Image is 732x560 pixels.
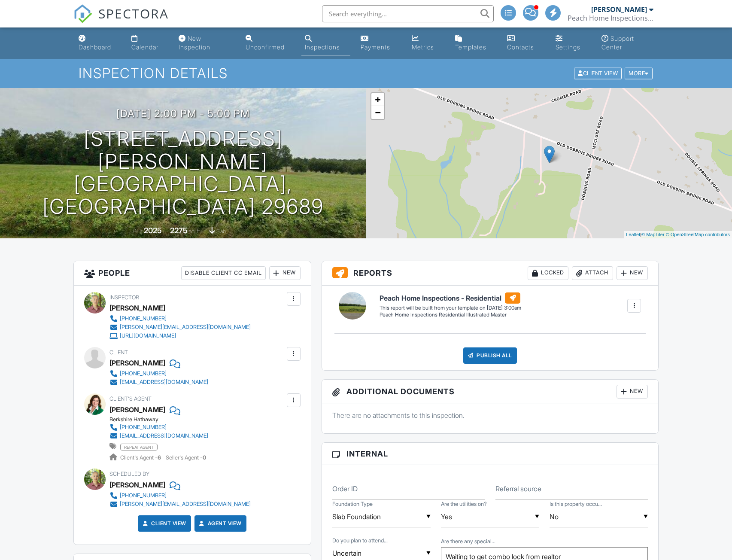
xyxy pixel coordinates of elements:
label: Are there any special considerations with this property? [441,538,495,545]
h3: Additional Documents [322,380,659,404]
div: Attach [572,266,613,280]
div: [PERSON_NAME] [591,5,647,14]
input: Search everything... [322,5,494,22]
div: New [269,266,301,280]
span: repeat agent [120,444,158,450]
span: SPECTORA [98,4,169,22]
span: Client [109,349,128,356]
div: Client View [574,68,622,79]
a: Zoom out [371,106,384,119]
a: SPECTORA [73,12,169,30]
span: Client's Agent [109,396,152,402]
a: Metrics [408,31,445,55]
h1: [STREET_ADDRESS][PERSON_NAME] [GEOGRAPHIC_DATA], [GEOGRAPHIC_DATA] 29689 [14,128,352,218]
div: Peach Home Inspections LLC [568,14,653,22]
div: [EMAIL_ADDRESS][DOMAIN_NAME] [120,432,208,439]
a: [PERSON_NAME] [109,403,165,416]
div: [EMAIL_ADDRESS][DOMAIN_NAME] [120,379,208,386]
a: [PERSON_NAME][EMAIL_ADDRESS][DOMAIN_NAME] [109,500,251,508]
a: [URL][DOMAIN_NAME] [109,332,251,340]
span: Scheduled By [109,471,149,477]
div: Templates [455,43,486,51]
img: The Best Home Inspection Software - Spectora [73,4,92,23]
div: [URL][DOMAIN_NAME] [120,332,176,339]
span: Inspector [109,294,139,301]
div: Contacts [507,43,534,51]
div: [PHONE_NUMBER] [120,315,167,322]
a: Support Center [598,31,657,55]
div: Inspections [305,43,340,51]
label: Are the utilities on? [441,500,487,508]
div: Publish All [463,347,517,364]
a: Payments [357,31,401,55]
div: More [625,68,653,79]
div: New [617,385,648,399]
h3: [DATE] 2:00 pm - 5:00 pm [116,108,250,119]
span: sq. ft. [189,228,201,234]
div: [PERSON_NAME] [109,356,165,369]
a: [PHONE_NUMBER] [109,491,251,500]
span: slab [216,228,226,234]
label: Do you plan to attend the inspection? [332,537,388,545]
a: Contacts [504,31,545,55]
label: Referral source [495,484,541,493]
a: Calendar [128,31,168,55]
a: New Inspection [175,31,235,55]
a: Client View [141,519,186,528]
h3: People [74,261,311,286]
div: [PHONE_NUMBER] [120,424,167,431]
div: Berkshire Hathaway [109,416,215,423]
div: [PERSON_NAME] [109,478,165,491]
div: New Inspection [179,35,210,51]
a: © MapTiler [641,232,665,237]
a: [EMAIL_ADDRESS][DOMAIN_NAME] [109,378,208,387]
a: Dashboard [75,31,121,55]
div: Disable Client CC Email [181,266,266,280]
h6: Peach Home Inspections - Residential [380,292,521,304]
div: | [624,231,732,238]
a: Leaflet [626,232,640,237]
a: [PHONE_NUMBER] [109,369,208,378]
div: [PHONE_NUMBER] [120,370,167,377]
strong: 6 [158,454,161,461]
a: Zoom in [371,93,384,106]
a: Inspections [301,31,350,55]
div: Support Center [601,35,634,51]
div: [PERSON_NAME][EMAIL_ADDRESS][DOMAIN_NAME] [120,324,251,331]
a: [PERSON_NAME][EMAIL_ADDRESS][DOMAIN_NAME] [109,323,251,332]
p: There are no attachments to this inspection. [332,411,648,420]
span: Seller's Agent - [166,454,206,461]
div: Locked [528,266,568,280]
h3: Internal [322,443,659,465]
a: © OpenStreetMap contributors [666,232,730,237]
a: Templates [452,31,497,55]
div: New [617,266,648,280]
div: Peach Home Inspections Residential Illustrated Master [380,311,521,319]
a: [PHONE_NUMBER] [109,423,208,432]
span: Built [133,228,143,234]
div: Metrics [412,43,434,51]
div: Unconfirmed [246,43,285,51]
a: [PHONE_NUMBER] [109,314,251,323]
strong: 0 [203,454,206,461]
div: Calendar [131,43,158,51]
div: 2025 [144,226,162,235]
label: Order ID [332,484,358,493]
span: Client's Agent - [120,454,162,461]
div: This report will be built from your template on [DATE] 3:00am [380,304,521,311]
h3: Reports [322,261,659,286]
h1: Inspection Details [79,66,653,81]
a: Agent View [197,519,242,528]
div: Settings [556,43,580,51]
label: Foundation Type [332,500,373,508]
div: 2275 [170,226,188,235]
div: [PERSON_NAME][EMAIL_ADDRESS][DOMAIN_NAME] [120,501,251,508]
div: [PERSON_NAME] [109,301,165,314]
div: Dashboard [79,43,111,51]
div: Payments [361,43,390,51]
a: [EMAIL_ADDRESS][DOMAIN_NAME] [109,432,208,440]
a: Unconfirmed [242,31,295,55]
div: [PHONE_NUMBER] [120,492,167,499]
a: Settings [552,31,591,55]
